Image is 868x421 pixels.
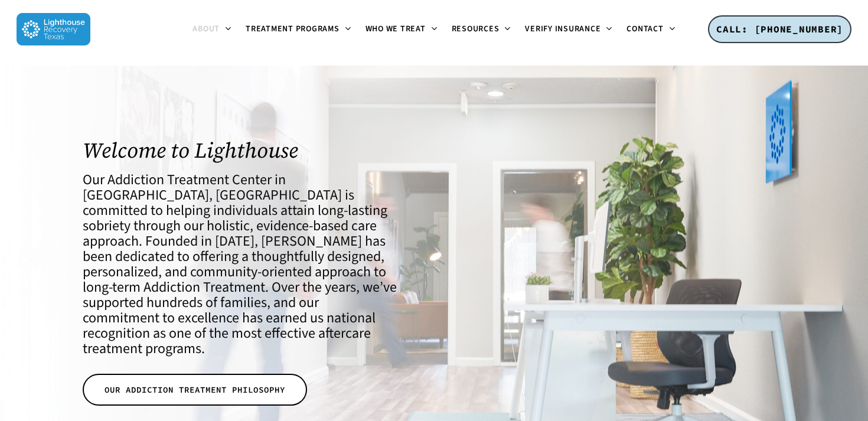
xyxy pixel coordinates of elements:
[83,172,397,357] h4: Our Addiction Treatment Center in [GEOGRAPHIC_DATA], [GEOGRAPHIC_DATA] is committed to helping in...
[83,374,307,406] a: OUR ADDICTION TREATMENT PHILOSOPHY
[17,13,90,45] img: Lighthouse Recovery Texas
[716,23,843,35] span: CALL: [PHONE_NUMBER]
[525,23,601,35] span: Verify Insurance
[708,15,851,44] a: CALL: [PHONE_NUMBER]
[452,23,500,35] span: Resources
[246,23,340,35] span: Treatment Programs
[445,25,518,34] a: Resources
[185,25,239,34] a: About
[239,25,358,34] a: Treatment Programs
[619,25,682,34] a: Contact
[358,25,445,34] a: Who We Treat
[366,23,426,35] span: Who We Treat
[626,23,663,35] span: Contact
[83,138,397,162] h1: Welcome to Lighthouse
[192,23,220,35] span: About
[105,384,285,396] span: OUR ADDICTION TREATMENT PHILOSOPHY
[518,25,619,34] a: Verify Insurance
